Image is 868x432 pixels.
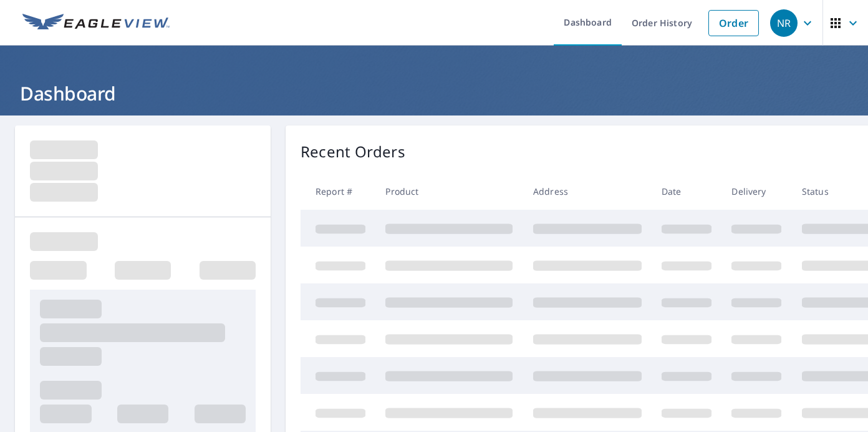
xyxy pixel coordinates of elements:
[652,173,721,210] th: Date
[721,173,791,210] th: Delivery
[770,9,798,37] div: NR
[301,140,405,163] p: Recent Orders
[708,10,759,36] a: Order
[22,14,170,32] img: EV Logo
[375,173,523,210] th: Product
[15,81,853,106] h1: Dashboard
[523,173,652,210] th: Address
[301,173,375,210] th: Report #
